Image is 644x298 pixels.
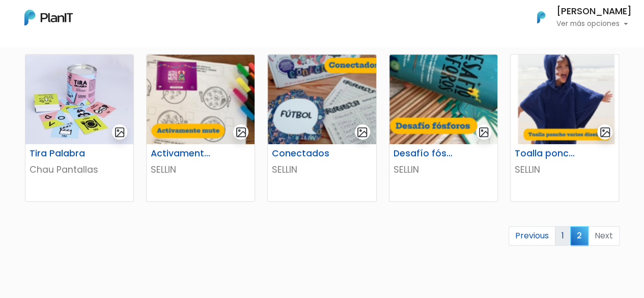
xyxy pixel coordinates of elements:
[389,54,498,202] a: gallery-light Desafío fósforos SELLIN
[25,55,133,144] img: thumb_tira-palabra-tira-palabra.jpg
[266,148,341,159] h6: Conectados
[394,163,493,176] p: SELLIN
[356,126,368,138] img: gallery-light
[555,226,571,246] a: 1
[146,54,255,202] a: gallery-light Activamente mute SELLIN
[515,163,614,176] p: SELLIN
[389,55,497,144] img: thumb_Captura_de_pantalla_2025-07-29_125032.png
[387,148,462,159] h6: Desafío fósforos
[509,148,583,159] h6: Toalla poncho varios diseños
[267,54,376,202] a: gallery-light Conectados SELLIN
[114,126,126,138] img: gallery-light
[524,4,632,31] button: PlanIt Logo [PERSON_NAME] Ver más opciones
[268,55,376,144] img: thumb_Captura_de_pantalla_2025-07-29_123852.png
[556,7,632,16] h6: [PERSON_NAME]
[25,54,134,202] a: gallery-light Tira Palabra Chau Pantallas
[509,226,555,246] a: Previous
[145,148,219,159] h6: Activamente mute
[30,163,129,176] p: Chau Pantallas
[510,54,619,202] a: gallery-light Toalla poncho varios diseños SELLIN
[147,55,255,144] img: thumb_Captura_de_pantalla_2025-07-29_113719.png
[151,163,250,176] p: SELLIN
[272,163,372,176] p: SELLIN
[23,148,98,159] h6: Tira Palabra
[599,126,611,138] img: gallery-light
[511,55,619,144] img: thumb_Captura_de_pantalla_2025-08-04_104830.png
[530,6,552,29] img: PlanIt Logo
[235,126,247,138] img: gallery-light
[478,126,490,138] img: gallery-light
[24,10,73,25] img: PlanIt Logo
[570,226,589,245] span: 2
[52,10,147,30] div: ¿Necesitás ayuda?
[556,20,632,28] p: Ver más opciones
